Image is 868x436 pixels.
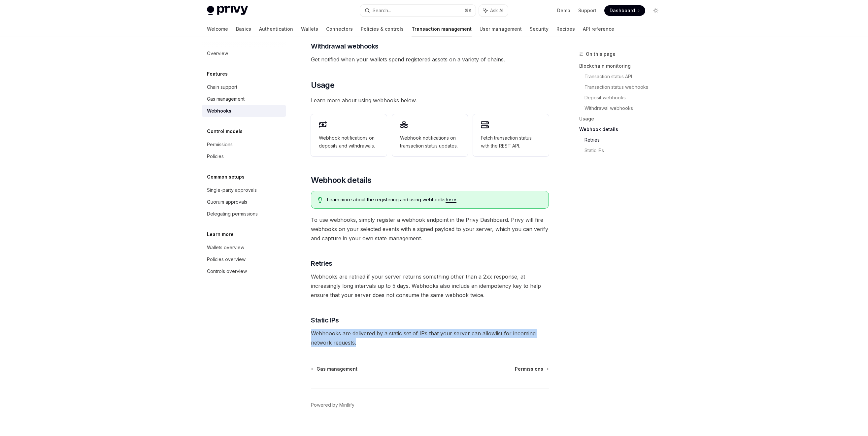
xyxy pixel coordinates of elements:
[202,253,286,265] a: Policies overview
[317,366,357,372] span: Gas management
[373,7,391,15] div: Search...
[579,114,666,124] a: Usage
[473,114,549,156] a: Fetch transaction status with the REST API.
[311,96,549,105] span: Learn more about using webhooks below.
[400,134,460,150] span: Webhook notifications on transaction status updates.
[360,5,476,17] button: Search...⌘K
[202,184,286,196] a: Single-party approvals
[207,127,243,135] h5: Control models
[584,82,666,92] a: Transaction status webhooks
[412,21,472,37] a: Transaction management
[311,55,549,64] span: Get notified when your wallets spend registered assets on a variety of chains.
[202,81,286,93] a: Chain support
[207,6,248,15] img: light logo
[583,21,614,37] a: API reference
[530,21,549,37] a: Security
[207,95,245,103] div: Gas management
[207,244,244,252] div: Wallets overview
[207,210,258,218] div: Delegating permissions
[202,48,286,59] a: Overview
[584,135,666,145] a: Retries
[207,83,237,91] div: Chain support
[651,5,661,16] button: Toggle dark mode
[557,7,570,14] a: Demo
[465,8,472,13] span: ⌘ K
[202,242,286,253] a: Wallets overview
[236,21,251,37] a: Basics
[446,197,456,203] a: here
[207,70,228,78] h5: Features
[202,93,286,105] a: Gas management
[584,103,666,114] a: Withdrawal webhooks
[479,5,508,17] button: Ask AI
[515,366,543,372] span: Permissions
[578,7,596,14] a: Support
[207,107,231,115] div: Webhooks
[311,316,339,325] span: Static IPs
[207,198,247,206] div: Quorum approvals
[515,366,548,372] a: Permissions
[207,255,246,263] div: Policies overview
[207,152,224,160] div: Policies
[326,21,353,37] a: Connectors
[207,186,257,194] div: Single-party approvals
[202,139,286,151] a: Permissions
[202,151,286,162] a: Policies
[311,215,549,243] span: To use webhooks, simply register a webhook endpoint in the Privy Dashboard. Privy will fire webho...
[311,259,332,268] span: Retries
[610,7,635,14] span: Dashboard
[579,124,666,135] a: Webhook details
[311,80,334,90] span: Usage
[311,42,379,51] span: Withdrawal webhooks
[207,230,234,238] h5: Learn more
[586,50,616,58] span: On this page
[311,272,549,300] span: Webhooks are retried if your server returns something other than a 2xx response, at increasingly ...
[207,141,233,149] div: Permissions
[202,208,286,220] a: Delegating permissions
[584,71,666,82] a: Transaction status API
[312,366,357,372] a: Gas management
[311,175,371,185] span: Webhook details
[327,196,542,203] span: Learn more about the registering and using webhooks .
[392,114,468,156] a: Webhook notifications on transaction status updates.
[584,145,666,156] a: Static IPs
[361,21,404,37] a: Policies & controls
[311,402,354,408] a: Powered by Mintlify
[481,134,541,150] span: Fetch transaction status with the REST API.
[207,267,247,275] div: Controls overview
[202,265,286,277] a: Controls overview
[319,134,379,150] span: Webhook notifications on deposits and withdrawals.
[490,7,503,14] span: Ask AI
[480,21,522,37] a: User management
[301,21,318,37] a: Wallets
[604,5,645,16] a: Dashboard
[207,173,245,181] h5: Common setups
[311,114,387,156] a: Webhook notifications on deposits and withdrawals.
[202,105,286,117] a: Webhooks
[202,196,286,208] a: Quorum approvals
[311,329,549,347] span: Webhoooks are delivered by a static set of IPs that your server can allowlist for incoming networ...
[207,50,228,57] div: Overview
[259,21,293,37] a: Authentication
[207,21,228,37] a: Welcome
[556,21,575,37] a: Recipes
[584,92,666,103] a: Deposit webhooks
[318,197,322,203] svg: Tip
[579,61,666,71] a: Blockchain monitoring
